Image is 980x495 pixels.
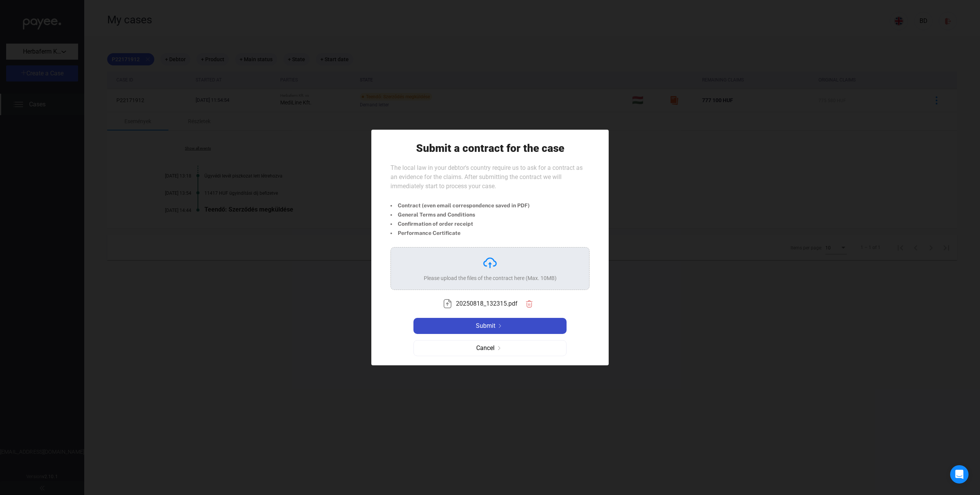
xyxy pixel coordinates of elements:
button: Cancelarrow-right-grey [413,340,567,356]
img: upload-cloud [482,255,498,270]
span: The local law in your debtor's country require us to ask for a contract as an evidence for the cl... [390,164,583,190]
button: Submitarrow-right-white [413,318,567,334]
div: Open Intercom Messenger [950,465,969,484]
li: Confirmation of order receipt [390,219,530,228]
img: arrow-right-grey [495,346,504,350]
div: Please upload the files of the contract here (Max. 10MB) [424,274,557,282]
li: Performance Certificate [390,228,530,238]
img: trash-red [525,300,533,308]
span: Submit [476,321,495,331]
button: trash-red [521,296,537,312]
img: upload-paper [443,299,452,308]
span: 20250818_132315.pdf [456,299,518,308]
span: Cancel [476,344,495,353]
li: General Terms and Conditions [390,210,530,219]
li: Contract (even email correspondence saved in PDF) [390,201,530,210]
img: arrow-right-white [495,324,505,328]
h1: Submit a contract for the case [416,142,564,155]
